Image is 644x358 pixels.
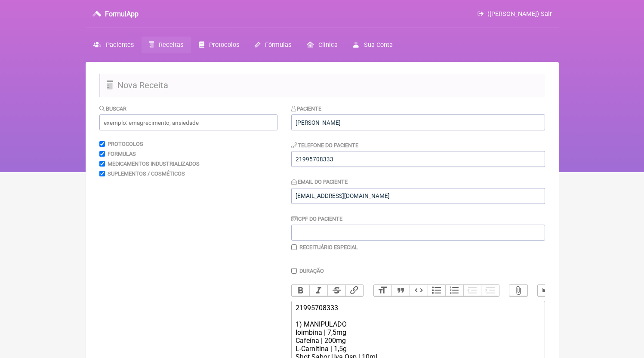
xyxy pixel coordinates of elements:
[247,37,299,53] a: Fórmulas
[159,41,183,49] span: Receitas
[327,285,345,296] button: Strikethrough
[142,37,191,53] a: Receitas
[318,41,338,49] span: Clínica
[345,37,400,53] a: Sua Conta
[191,37,247,53] a: Protocolos
[86,37,142,53] a: Pacientes
[309,285,327,296] button: Italic
[428,285,446,296] button: Bullets
[108,160,200,167] label: Medicamentos Industrializados
[108,151,136,157] label: Formulas
[299,37,345,53] a: Clínica
[292,285,310,296] button: Bold
[108,141,143,147] label: Protocolos
[478,10,552,18] a: ([PERSON_NAME]) Sair
[364,41,393,49] span: Sua Conta
[265,41,291,49] span: Fórmulas
[509,285,527,296] button: Attach Files
[99,114,277,130] input: exemplo: emagrecimento, ansiedade
[291,142,359,148] label: Telefone do Paciente
[106,41,134,49] span: Pacientes
[99,74,545,97] h2: Nova Receita
[487,10,552,18] span: ([PERSON_NAME]) Sair
[209,41,239,49] span: Protocolos
[299,244,358,250] label: Receituário Especial
[291,216,343,222] label: CPF do Paciente
[463,285,481,296] button: Decrease Level
[291,179,348,185] label: Email do Paciente
[391,285,410,296] button: Quote
[538,285,556,296] button: Undo
[410,285,428,296] button: Code
[299,268,324,274] label: Duração
[108,170,185,177] label: Suplementos / Cosméticos
[481,285,499,296] button: Increase Level
[374,285,392,296] button: Heading
[291,105,322,112] label: Paciente
[99,105,127,112] label: Buscar
[445,285,463,296] button: Numbers
[105,10,139,18] h3: FormulApp
[345,285,364,296] button: Link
